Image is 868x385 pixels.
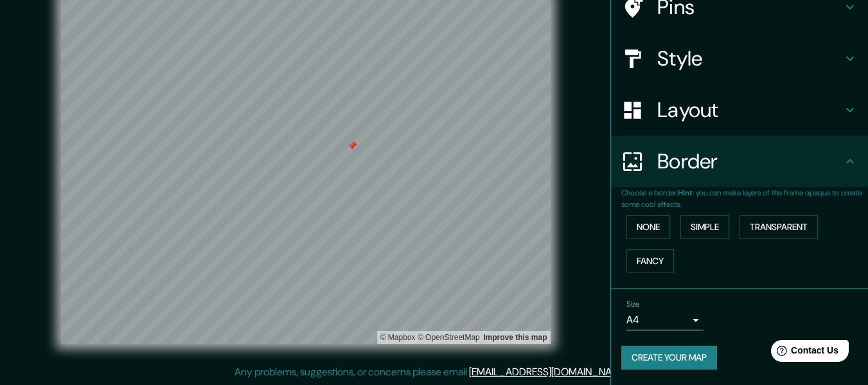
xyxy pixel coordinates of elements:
p: Choose a border. : you can make layers of the frame opaque to create some cool effects. [621,187,868,210]
button: None [626,215,670,239]
button: Create your map [621,346,717,370]
p: Any problems, suggestions, or concerns please email . [235,364,630,380]
a: Mapbox [380,333,416,342]
div: Layout [611,84,868,136]
div: Border [611,136,868,187]
h4: Layout [657,97,842,123]
button: Simple [680,215,729,239]
button: Transparent [740,215,818,239]
iframe: Help widget launcher [754,335,854,371]
b: Hint [678,188,693,198]
div: Style [611,33,868,84]
a: OpenStreetMap [418,333,480,342]
h4: Border [657,148,842,174]
a: Map feedback [483,333,547,342]
div: A4 [626,310,704,330]
label: Size [626,299,640,310]
button: Fancy [626,249,674,273]
h4: Style [657,46,842,71]
a: [EMAIL_ADDRESS][DOMAIN_NAME] [469,365,628,379]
